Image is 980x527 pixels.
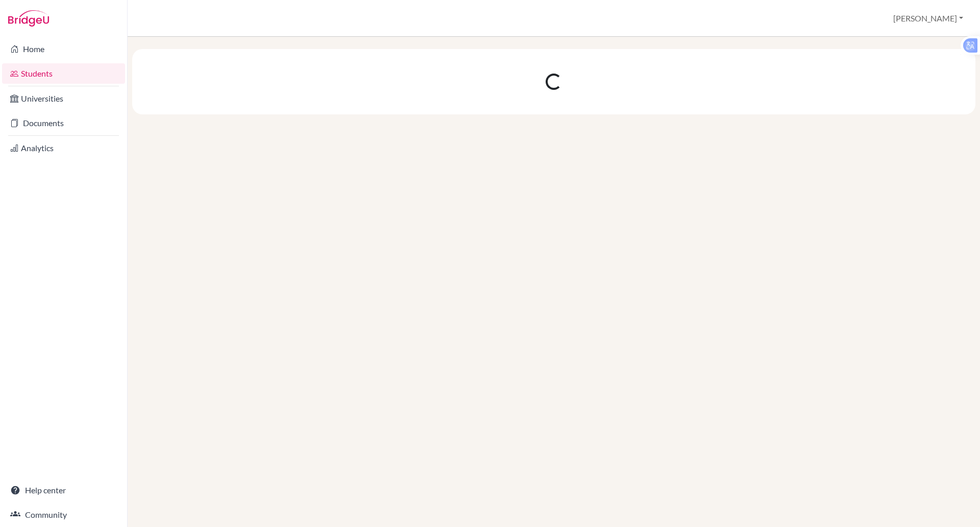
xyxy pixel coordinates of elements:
button: [PERSON_NAME] [889,9,968,28]
a: Help center [2,480,125,500]
a: Analytics [2,138,125,158]
a: Documents [2,113,125,133]
a: Universities [2,88,125,109]
a: Students [2,63,125,84]
a: Community [2,505,125,525]
img: Bridge-U [8,10,49,27]
a: Home [2,39,125,59]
